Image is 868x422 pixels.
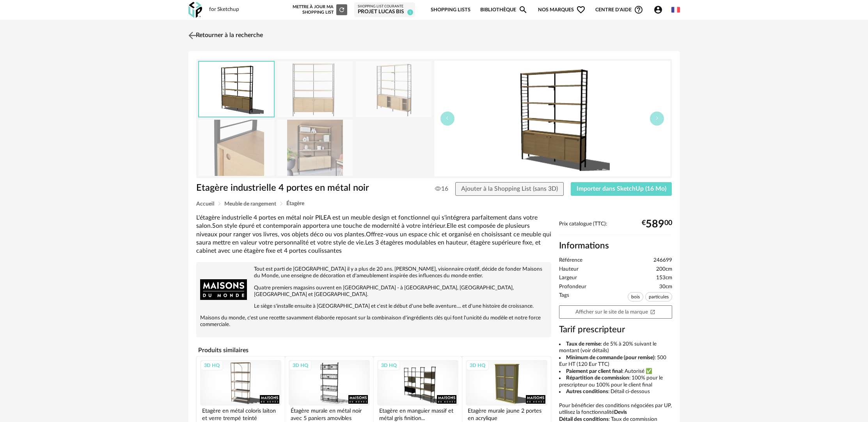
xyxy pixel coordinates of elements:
[659,284,672,291] span: 30cm
[289,406,370,421] div: Étagère murale en métal noir avec 5 paniers amovibles
[559,221,672,235] div: Prix catalogue (TTC):
[566,375,629,381] b: Répartition de commission
[559,305,672,319] a: Afficher sur le site de la marqueOpen In New icon
[571,182,672,196] button: Importer dans SketchUp (16 Mo)
[186,30,198,41] img: svg+xml;base64,PHN2ZyB3aWR0aD0iMjQiIGhlaWdodD0iMjQiIHZpZXdCb3g9IjAgMCAyNCAyNCIgZmlsbD0ibm9uZSIgeG...
[200,266,547,279] p: Tout est parti de [GEOGRAPHIC_DATA] il y a plus de 20 ans. [PERSON_NAME], visionnaire créatif, dé...
[200,266,247,313] img: brand logo
[566,389,608,394] b: Autres conditions
[461,186,558,192] span: Ajouter à la Shopping List (sans 3D)
[466,360,489,371] div: 3D HQ
[518,5,528,14] span: Magnify icon
[356,61,431,117] img: etagere-industrielle-4-portes-en-metal-noir-1000-12-2-246699_4.jpg
[595,5,643,14] span: Centre d'aideHelp Circle Outline icon
[200,303,547,310] p: Le siège s'installe ensuite à [GEOGRAPHIC_DATA] et c'est le début d'une belle aventure.... et d'u...
[559,388,672,395] li: : Détail ci-dessous
[200,315,547,328] p: Maisons du monde, c'est une recette savamment élaborée reposant sur la combinaison d'ingrédients ...
[286,201,304,206] span: Étagère
[407,9,413,15] span: 1
[455,182,564,196] button: Ajouter à la Shopping List (sans 3D)
[653,5,663,14] span: Account Circle icon
[559,240,672,252] h2: Informations
[431,1,470,19] a: Shopping Lists
[559,257,582,264] span: Référence
[224,201,276,207] span: Meuble de rangement
[645,292,672,301] span: particules
[199,120,274,176] img: etagere-industrielle-4-portes-en-metal-noir-1000-12-2-246699_5.jpg
[338,7,345,12] span: Refresh icon
[201,360,223,371] div: 3D HQ
[653,5,666,14] span: Account Circle icon
[188,2,202,18] img: OXP
[377,406,458,421] div: Etagère en manguier massif et métal gris finition...
[209,6,239,13] div: for Sketchup
[199,62,274,117] img: thumbnail.png
[358,4,412,9] div: Shopping List courante
[289,360,312,371] div: 3D HQ
[653,257,672,264] span: 246699
[277,61,353,117] img: etagere-industrielle-4-portes-en-metal-noir-1000-12-2-246699_1.jpg
[559,417,609,422] b: Détail des conditions
[196,214,551,255] div: L'étagère industrielle 4 portes en métal noir PILEA est un meuble design et fonctionnel qui s'int...
[559,324,672,335] h3: Tarif prescripteur
[200,406,281,421] div: Etagère en métal coloris laiton et verre trempé teinté
[378,360,400,371] div: 3D HQ
[671,5,680,14] img: fr
[650,309,655,314] span: Open In New icon
[480,1,528,19] a: BibliothèqueMagnify icon
[566,369,622,374] b: Paiement par client final
[358,9,412,16] div: projet lucas bis
[559,375,672,388] li: : 100% pour le prescripteur ou 100% pour le client final
[559,368,672,375] li: : Autorisé ✅
[559,284,586,291] span: Profondeur
[656,266,672,273] span: 200cm
[358,4,412,16] a: Shopping List courante projet lucas bis 1
[196,201,214,207] span: Accueil
[196,182,390,194] h1: Etagère industrielle 4 portes en métal noir
[538,1,586,19] span: Nos marques
[559,266,579,273] span: Hauteur
[634,5,643,14] span: Help Circle Outline icon
[435,185,448,193] span: 16
[566,341,601,347] b: Taux de remise
[186,27,263,44] a: Retourner à la recherche
[628,292,643,301] span: bois
[559,355,672,368] li: : 500 Eur HT (120 Eur TTC)
[559,341,672,355] li: : de 5% à 20% suivant le montant (voir détails)
[200,285,547,298] p: Quatre premiers magasins ouvrent en [GEOGRAPHIC_DATA] - à [GEOGRAPHIC_DATA], [GEOGRAPHIC_DATA], [...
[559,292,569,303] span: Tags
[576,5,586,14] span: Heart Outline icon
[642,221,672,227] div: € 00
[291,4,347,15] div: Mettre à jour ma Shopping List
[434,61,670,176] img: thumbnail.png
[646,221,664,227] span: 589
[566,355,655,360] b: Minimum de commande (pour remise)
[466,406,547,421] div: Etagère murale jaune 2 portes en acrylique
[559,275,577,282] span: Largeur
[196,201,672,207] div: Breadcrumb
[656,275,672,282] span: 153cm
[577,186,666,192] span: Importer dans SketchUp (16 Mo)
[614,410,627,415] b: Devis
[277,120,353,176] img: etagere-industrielle-4-portes-en-metal-noir-1000-12-2-246699_2.jpg
[196,344,551,356] h4: Produits similaires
